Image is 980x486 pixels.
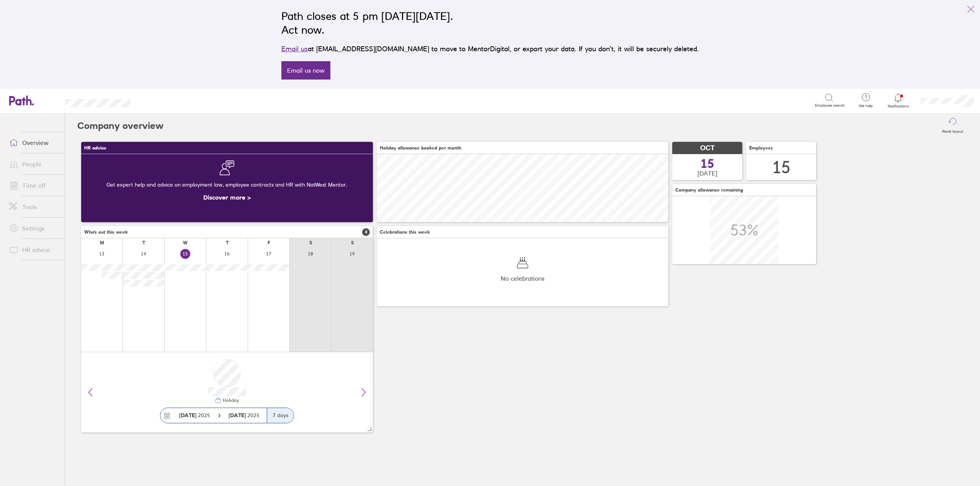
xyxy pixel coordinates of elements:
span: No celebrations [501,275,544,282]
span: Holiday allowance booked per month [380,145,461,151]
p: at [EMAIL_ADDRESS][DOMAIN_NAME] to move to MentorDigital, or export your data. If you don’t, it w... [281,44,699,54]
div: 7 days [267,408,294,423]
div: 15 [772,158,791,177]
a: People [3,156,65,172]
a: Notifications [886,93,911,109]
span: 2025 [179,412,210,418]
span: Celebrations this week [380,229,430,235]
strong: [DATE] [229,412,247,419]
h2: Company overview [77,114,163,138]
div: F [268,240,270,245]
div: W [183,240,188,245]
span: Employee search [815,103,845,108]
a: Discover more > [203,193,251,201]
div: T [226,240,229,245]
a: Tools [3,199,65,215]
span: 15 [701,158,714,170]
a: Time off [3,178,65,193]
div: S [309,240,312,245]
a: Email us [281,45,308,53]
div: S [351,240,354,245]
div: T [142,240,145,245]
span: Who's out this week [84,229,128,235]
span: OCT [700,144,715,152]
a: Overview [3,135,65,150]
span: Employees [749,145,773,151]
div: Get expert help and advice on employment law, employee contracts and HR with NatWest Mentor. [87,176,367,194]
a: Settings [3,221,65,236]
h2: Path closes at 5 pm [DATE][DATE]. Act now. [281,9,699,37]
div: M [100,240,104,245]
a: HR advice [3,242,65,257]
div: Search [151,97,171,104]
label: Reset layout [938,127,968,134]
a: Email us now [281,61,330,80]
span: Get help [853,104,878,108]
span: Company allowance remaining [675,187,743,193]
span: Notifications [886,104,911,109]
button: Reset layout [938,114,968,138]
strong: [DATE] [179,412,196,419]
span: 2025 [229,412,260,418]
span: [DATE] [697,170,717,177]
span: HR advice [84,145,106,151]
span: 4 [362,228,370,236]
div: Holiday [221,398,239,403]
